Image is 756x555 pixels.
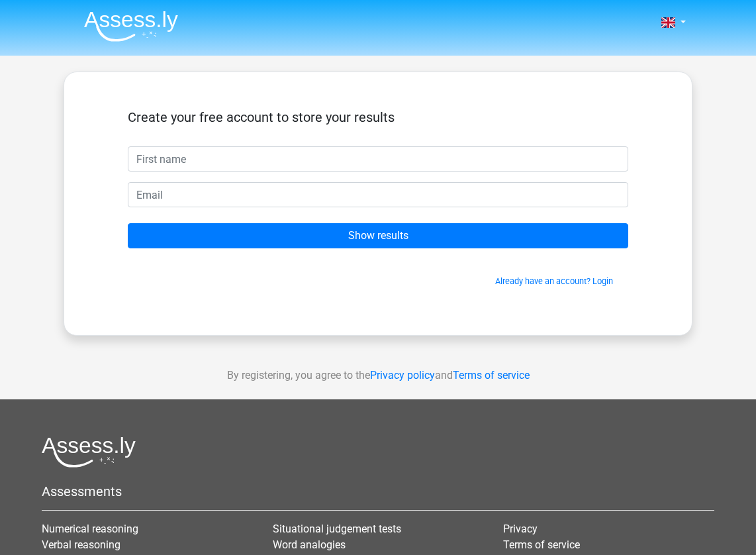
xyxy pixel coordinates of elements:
a: Terms of service [503,538,580,551]
input: Email [128,182,628,207]
a: Numerical reasoning [42,523,138,535]
h5: Create your free account to store your results [128,109,628,125]
a: Situational judgement tests [273,523,401,535]
a: Verbal reasoning [42,538,120,551]
img: Assessly logo [42,436,136,468]
a: Terms of service [453,369,530,381]
img: Assessly [84,11,178,42]
a: Word analogies [273,538,346,551]
input: Show results [128,223,628,248]
a: Privacy policy [370,369,435,381]
input: First name [128,146,628,172]
a: Privacy [503,523,538,535]
a: Already have an account? Login [495,276,613,286]
h5: Assessments [42,483,714,499]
